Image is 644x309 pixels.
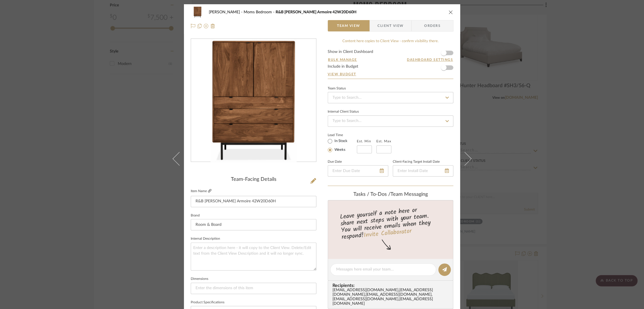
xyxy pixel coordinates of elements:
div: Leave yourself a note here or share next steps with your team. You will receive emails when they ... [327,204,454,242]
label: Internal Description [191,237,220,240]
label: Weeks [333,147,345,153]
a: Invite Collaborator [363,226,412,241]
label: In Stock [333,139,347,144]
img: dad480a9-9d0e-41c7-a08f-74fd63891d23_48x40.jpg [191,7,204,18]
label: Product Specifications [191,301,224,304]
span: [PERSON_NAME] [209,10,244,14]
button: close [448,10,453,15]
label: Est. Min [357,139,371,143]
span: Recipients: [332,283,451,288]
label: Due Date [328,160,342,163]
button: Dashboard Settings [407,57,453,62]
label: Brand [191,214,200,217]
label: Client-Facing Target Install Date [393,160,440,163]
label: Lead Time [328,132,357,138]
span: Team View [337,20,360,31]
input: Enter Due Date [328,165,388,177]
input: Enter Install Date [393,165,453,177]
span: Orders [418,20,447,31]
span: Moms Bedroom [244,10,276,14]
span: Client View [377,20,403,31]
div: Team-Facing Details [191,177,316,183]
img: Remove from project [211,24,215,28]
span: Tasks / To-Dos / [353,192,390,197]
button: Bulk Manage [328,57,357,62]
label: Item Name [191,189,211,194]
label: Est. Max [376,139,391,143]
input: Enter Brand [191,219,316,230]
div: Content here copies to Client View - confirm visibility there. [328,38,453,44]
div: team Messaging [328,192,453,198]
input: Type to Search… [328,115,453,127]
div: 0 [191,39,316,162]
div: Team Status [328,87,346,90]
div: [EMAIL_ADDRESS][DOMAIN_NAME] , [EMAIL_ADDRESS][DOMAIN_NAME] , [EMAIL_ADDRESS][DOMAIN_NAME] , [EMA... [332,288,451,306]
a: View Budget [328,72,453,76]
img: dad480a9-9d0e-41c7-a08f-74fd63891d23_436x436.jpg [211,39,297,162]
input: Enter Item Name [191,196,316,207]
label: Dimensions [191,278,208,280]
input: Type to Search… [328,92,453,103]
input: Enter the dimensions of this item [191,283,316,294]
span: R&B [PERSON_NAME] Armoire 42W20D60H [276,10,357,14]
div: Internal Client Status [328,110,359,113]
mat-radio-group: Select item type [328,138,357,153]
